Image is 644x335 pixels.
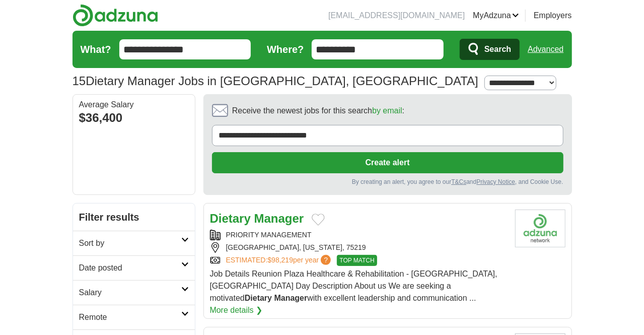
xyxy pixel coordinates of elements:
[212,152,563,173] button: Create alert
[528,39,563,59] a: Advanced
[451,178,466,185] a: T&Cs
[476,178,515,185] a: Privacy Notice
[210,270,497,302] span: Job Details Reunion Plaza Healthcare & Rehabilitation - [GEOGRAPHIC_DATA], [GEOGRAPHIC_DATA] Day ...
[79,287,181,299] h2: Salary
[79,311,181,323] h2: Remote
[210,242,507,253] div: [GEOGRAPHIC_DATA], [US_STATE], 75219
[210,212,251,225] strong: Dietary
[79,101,189,109] div: Average Salary
[73,4,158,27] img: Adzuna logo
[79,262,181,274] h2: Date posted
[210,212,304,225] a: Dietary Manager
[73,280,195,305] a: Salary
[274,294,308,302] strong: Manager
[267,256,293,264] span: $98,219
[328,10,465,22] li: [EMAIL_ADDRESS][DOMAIN_NAME]
[73,231,195,255] a: Sort by
[460,39,520,60] button: Search
[73,255,195,280] a: Date posted
[210,230,507,240] div: PRIORITY MANAGEMENT
[210,304,263,316] a: More details ❯
[226,255,333,266] a: ESTIMATED:$98,219per year?
[232,105,404,117] span: Receive the newest jobs for this search :
[79,237,181,249] h2: Sort by
[254,212,304,225] strong: Manager
[73,72,86,90] span: 15
[473,10,519,22] a: MyAdzuna
[484,39,511,59] span: Search
[337,255,377,266] span: TOP MATCH
[81,42,111,57] label: What?
[534,10,572,22] a: Employers
[372,106,402,115] a: by email
[212,177,563,186] div: By creating an alert, you agree to our and , and Cookie Use.
[79,109,189,127] div: $36,400
[245,294,272,302] strong: Dietary
[321,255,331,265] span: ?
[73,204,195,231] h2: Filter results
[267,42,304,57] label: Where?
[73,74,478,88] h1: Dietary Manager Jobs in [GEOGRAPHIC_DATA], [GEOGRAPHIC_DATA]
[515,210,565,247] img: Company logo
[312,214,325,226] button: Add to favorite jobs
[73,305,195,329] a: Remote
